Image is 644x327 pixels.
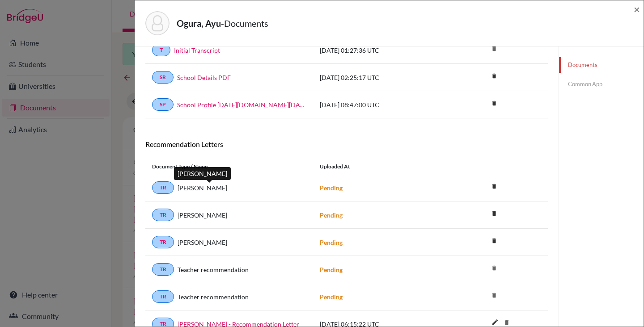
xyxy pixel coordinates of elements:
strong: Pending [320,211,343,219]
a: delete [487,98,501,110]
i: delete [487,96,501,110]
i: delete [487,69,501,83]
span: - Documents [221,18,268,29]
span: [PERSON_NAME] [178,210,227,220]
div: Uploaded at [313,163,447,171]
span: Teacher recommendation [178,265,249,274]
a: delete [487,235,501,247]
span: [PERSON_NAME] [178,238,227,247]
div: [DATE] 08:47:00 UTC [313,100,447,109]
a: delete [487,181,501,193]
a: School Details PDF [177,73,231,82]
i: delete [487,234,501,247]
a: T [152,44,170,56]
a: TR [152,236,174,248]
h6: Recommendation Letters [145,140,548,148]
strong: Pending [320,266,343,273]
i: delete [487,289,501,302]
i: delete [487,207,501,220]
i: delete [487,180,501,193]
a: TR [152,181,174,194]
strong: Pending [320,184,343,192]
strong: Pending [320,293,343,301]
i: delete [487,261,501,275]
i: delete [487,42,501,55]
a: TR [152,290,174,303]
a: delete [487,208,501,220]
div: [DATE] 01:27:36 UTC [313,46,447,55]
a: delete [487,71,501,83]
a: Documents [559,57,644,73]
span: × [634,3,640,16]
a: TR [152,263,174,276]
a: TR [152,209,174,221]
a: School Profile [DATE][DOMAIN_NAME][DATE]_wide [177,100,306,109]
strong: Pending [320,239,343,246]
strong: Ogura, Ayu [177,18,221,29]
span: Teacher recommendation [178,292,249,302]
div: [DATE] 02:25:17 UTC [313,73,447,82]
div: Document Type / Name [145,163,313,171]
button: Close [634,4,640,15]
a: SP [152,98,174,111]
a: SR [152,71,174,84]
a: Initial Transcript [174,46,220,55]
span: [PERSON_NAME] [178,183,227,193]
div: [PERSON_NAME] [174,167,231,180]
a: Common App [559,76,644,92]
